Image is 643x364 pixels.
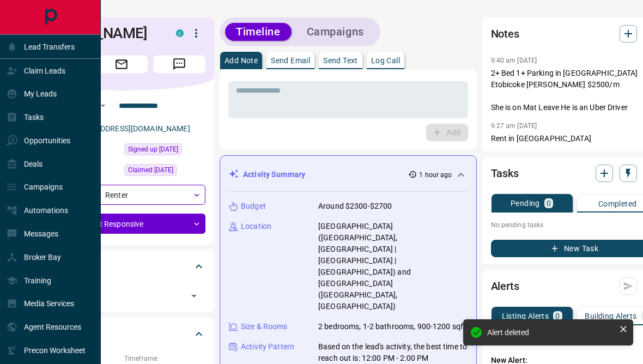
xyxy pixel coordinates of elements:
div: Criteria [38,321,205,347]
div: Fri Jul 11 2025 [124,143,205,159]
p: [GEOGRAPHIC_DATA] ([GEOGRAPHIC_DATA], [GEOGRAPHIC_DATA] | [GEOGRAPHIC_DATA] | [GEOGRAPHIC_DATA]) ... [318,221,468,312]
div: Renter [38,185,205,205]
div: Activity Summary1 hour ago [229,165,468,185]
p: Activity Summary [243,169,305,180]
p: Around $2300-$2700 [318,201,392,212]
p: 0 [547,199,551,207]
p: 0 [555,312,560,320]
p: Send Email [271,57,310,64]
div: Not Responsive [38,214,205,234]
p: 1 hour ago [419,170,452,180]
p: Timeframe: [124,354,205,363]
div: Alert deleted [487,328,615,337]
div: Tags [38,253,205,280]
h2: Alerts [491,277,519,295]
p: Based on the lead's activity, the best time to reach out is: 12:00 PM - 2:00 PM [318,341,468,364]
button: Open [186,288,202,304]
span: Signed up [DATE] [128,144,178,155]
p: 9:27 am [DATE] [491,122,537,130]
p: Add Note [225,57,258,64]
p: 2 bedrooms, 1-2 bathrooms, 900-1200 sqft [318,321,466,332]
span: Claimed [DATE] [128,165,173,175]
h2: Tasks [491,165,519,182]
p: Activity Pattern [241,341,294,353]
p: Completed [598,200,637,208]
p: Send Text [323,57,358,64]
span: Email [95,56,148,73]
div: Wed Aug 06 2025 [124,164,205,179]
button: Timeline [225,23,292,41]
div: condos.ca [176,29,184,37]
a: [EMAIL_ADDRESS][DOMAIN_NAME] [67,124,190,133]
p: Log Call [371,57,400,64]
p: Listing Alerts [502,312,549,320]
span: Message [153,56,205,73]
p: Pending [511,199,540,207]
p: Building Alerts [585,312,636,320]
p: Location [241,221,271,232]
button: Campaigns [296,23,375,41]
p: Size & Rooms [241,321,288,332]
p: Budget [241,201,266,212]
p: 9:40 am [DATE] [491,57,537,64]
button: Open [96,99,110,112]
h2: Notes [491,25,519,43]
